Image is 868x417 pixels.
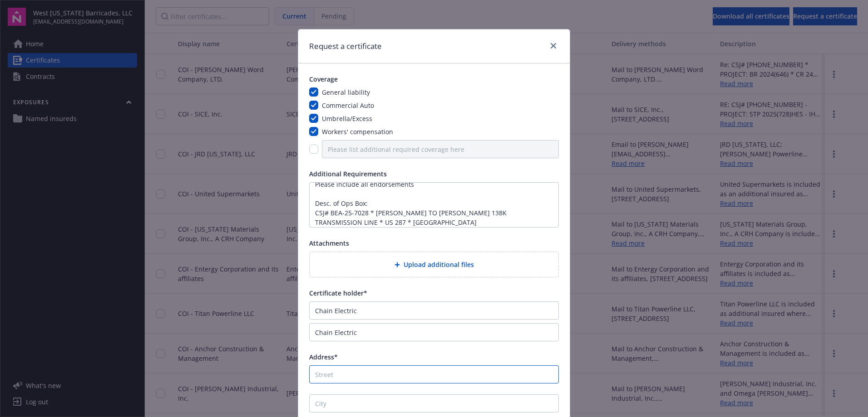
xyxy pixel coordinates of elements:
[309,323,559,341] input: Name line 2
[322,127,393,136] span: Workers' compensation
[309,182,559,228] textarea: Please include all endorsements Desc. of Ops Box: CSJ# BEA-25-7028 * [PERSON_NAME] TO [PERSON_NAM...
[322,114,372,123] span: Umbrella/Excess
[309,289,367,297] span: Certificate holder*
[309,301,559,320] input: Name line 1
[309,40,382,52] h1: Request a certificate
[309,170,387,178] span: Additional Requirements
[309,353,338,361] span: Address*
[322,140,559,158] input: Please list additional required coverage here
[322,101,374,110] span: Commercial Auto
[309,252,559,277] div: Upload additional files
[309,394,559,412] input: City
[404,260,474,269] span: Upload additional files
[309,239,349,247] span: Attachments
[309,365,559,383] input: Street
[309,75,338,83] span: Coverage
[322,88,370,97] span: General liability
[548,40,559,51] a: close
